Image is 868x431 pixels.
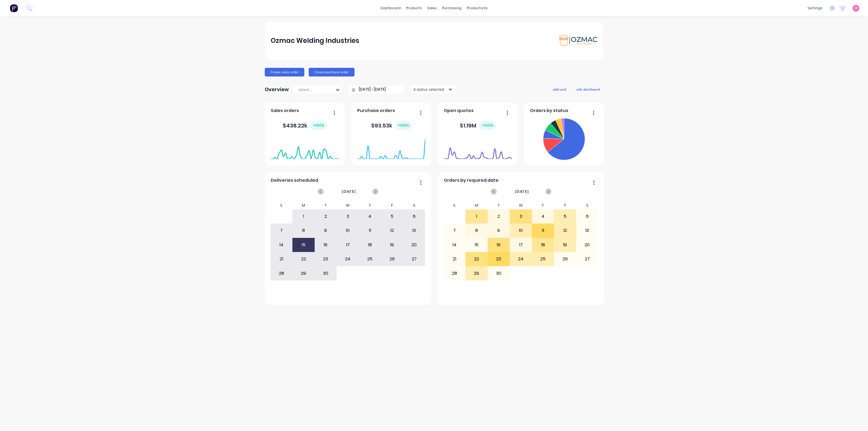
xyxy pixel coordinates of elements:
div: 11 [532,224,554,237]
div: 23 [488,252,510,266]
div: 22 [293,252,314,266]
div: 3 [337,210,359,223]
div: 7 [444,224,465,237]
div: 28 [271,266,292,280]
div: M [292,202,315,209]
div: 29 [466,266,487,280]
div: 15 [293,238,314,252]
div: 6 [403,210,425,223]
div: sales [425,4,439,12]
div: 18 [532,238,554,252]
div: products [403,4,425,12]
div: + 100 % [480,121,496,130]
a: dashboard [378,4,403,12]
div: 8 [293,224,314,237]
div: 11 [359,224,381,237]
div: Ozmac Welding Industries [271,35,359,46]
div: 1 [466,210,487,223]
div: $ 1.19M [460,121,496,130]
div: 25 [359,252,381,266]
div: + 100 % [395,121,411,130]
div: $ 438.22k [283,121,327,130]
div: 28 [444,266,465,280]
span: Purchase orders [357,107,395,114]
div: T [532,202,554,209]
div: S [270,202,293,209]
div: 10 [510,224,532,237]
div: 26 [381,252,403,266]
div: 20 [403,238,425,252]
div: 1 [293,210,314,223]
span: [DATE] [342,189,356,194]
div: F [381,202,403,209]
span: JB [854,6,858,11]
div: 17 [337,238,359,252]
button: edit dashboard [573,86,603,93]
div: 26 [554,252,576,266]
div: 30 [315,266,337,280]
span: Open quotes [444,107,474,114]
div: 21 [444,252,465,266]
div: 7 [271,224,292,237]
div: 10 [337,224,359,237]
img: Ozmac Welding Industries [559,36,597,46]
div: M [465,202,488,209]
div: 30 [488,266,510,280]
button: Create sales order [265,68,304,76]
button: add card [549,86,570,93]
img: Factory [10,4,18,12]
div: 8 [466,224,487,237]
button: Create purchase order [309,68,355,76]
div: T [315,202,337,209]
div: T [359,202,381,209]
div: 19 [554,238,576,252]
div: 14 [444,238,465,252]
div: 16 [488,238,510,252]
div: T [488,202,510,209]
div: 12 [381,224,403,237]
div: 5 [381,210,403,223]
div: 9 [315,224,337,237]
div: F [554,202,576,209]
div: 2 [315,210,337,223]
div: + 100 % [311,121,327,130]
button: 4 status selected [410,85,457,94]
div: 13 [403,224,425,237]
div: 24 [510,252,532,266]
div: 21 [271,252,292,266]
div: 16 [315,238,337,252]
div: 14 [271,238,292,252]
span: Sales orders [271,107,299,114]
div: 13 [576,224,598,237]
div: S [443,202,466,209]
div: 4 [359,210,381,223]
div: W [510,202,532,209]
div: 20 [576,238,598,252]
div: Overview [265,84,289,95]
div: 17 [510,238,532,252]
div: 5 [554,210,576,223]
div: 18 [359,238,381,252]
div: 3 [510,210,532,223]
div: S [403,202,425,209]
div: 27 [403,252,425,266]
div: 9 [488,224,510,237]
div: 2 [488,210,510,223]
div: 27 [576,252,598,266]
div: 15 [466,238,487,252]
div: $ 93.53k [371,121,411,130]
div: S [576,202,598,209]
div: settings [805,4,825,12]
div: 4 [532,210,554,223]
div: 19 [381,238,403,252]
div: purchasing [439,4,464,12]
div: 23 [315,252,337,266]
div: W [337,202,359,209]
div: 29 [293,266,314,280]
span: Deliveries scheduled [271,177,318,184]
span: Orders by status [530,107,568,114]
div: 25 [532,252,554,266]
div: productivity [464,4,490,12]
div: 12 [554,224,576,237]
div: 6 [576,210,598,223]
